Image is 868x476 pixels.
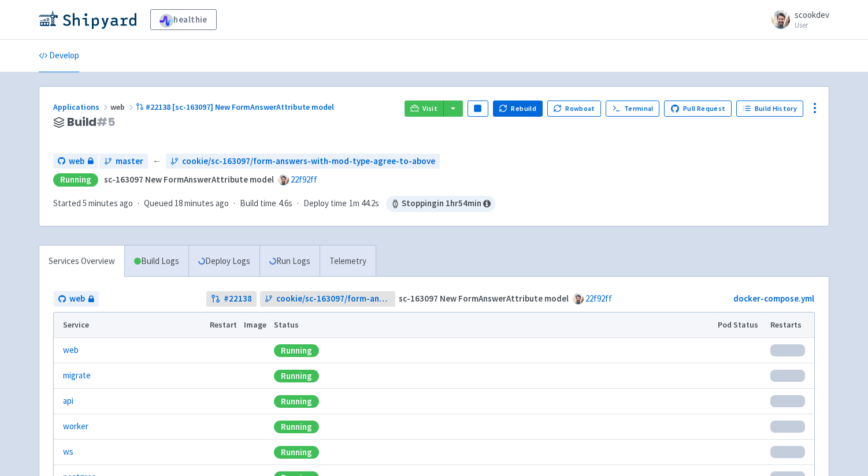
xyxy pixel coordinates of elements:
span: web [69,155,84,168]
span: Deploy time [303,197,347,210]
span: Visit [422,104,437,113]
span: scookdev [795,9,829,20]
a: cookie/sc-163097/form-answers-with-mod-type-agree-to-above [166,154,440,169]
span: master [116,155,143,168]
a: worker [63,420,88,433]
span: Build [67,116,115,129]
span: # 5 [97,114,115,130]
a: ws [63,445,73,459]
a: Build History [736,101,803,117]
img: Shipyard logo [39,10,136,29]
a: Visit [405,101,444,117]
div: · · · [53,196,495,212]
div: Running [274,446,319,459]
a: docker-compose.yml [733,293,814,304]
a: Services Overview [39,246,124,277]
div: Running [274,344,319,357]
strong: sc-163097 New FormAnswerAttribute model [104,174,274,185]
a: Run Logs [259,246,320,277]
span: cookie/sc-163097/form-answers-with-mod-type-agree-to-above [182,155,435,168]
a: Build Logs [125,246,188,277]
th: Service [54,313,206,338]
a: migrate [63,369,91,382]
time: 18 minutes ago [175,198,229,209]
a: #22138 [sc-163097] New FormAnswerAttribute model [136,102,336,112]
div: Running [274,370,319,382]
th: Image [240,313,270,338]
span: Stopping in 1 hr 54 min [386,196,495,212]
span: ← [153,155,161,168]
span: Started [53,198,133,209]
button: Rebuild [493,101,543,117]
button: Rowboat [547,101,602,117]
span: 1m 44.2s [349,197,379,210]
span: cookie/sc-163097/form-answers-with-mod-type-agree-to-above [276,292,391,306]
a: Deploy Logs [188,246,259,277]
th: Restart [206,313,240,338]
button: Pause [468,101,488,117]
th: Pod Status [714,313,767,338]
span: Build time [240,197,276,210]
a: Applications [53,102,110,112]
small: User [795,21,829,29]
div: Running [274,395,319,408]
span: 4.6s [279,197,292,210]
span: web [69,292,85,306]
a: scookdev User [765,10,829,29]
a: cookie/sc-163097/form-answers-with-mod-type-agree-to-above [260,291,396,307]
th: Restarts [767,313,814,338]
a: Develop [39,40,79,72]
a: 22f92ff [585,293,612,304]
a: Pull Request [664,101,732,117]
a: master [99,154,148,169]
div: Running [53,173,98,187]
a: #22138 [206,291,257,307]
a: Telemetry [320,246,376,277]
a: healthie [150,9,217,30]
strong: sc-163097 New FormAnswerAttribute model [399,293,569,304]
div: Running [274,421,319,433]
a: web [63,344,79,357]
a: web [54,291,99,307]
strong: # 22138 [224,292,252,306]
span: Queued [144,198,229,209]
a: api [63,395,73,408]
time: 5 minutes ago [83,198,133,209]
a: web [53,154,98,169]
a: Terminal [606,101,659,117]
span: web [110,102,136,112]
a: 22f92ff [291,174,317,185]
th: Status [270,313,714,338]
